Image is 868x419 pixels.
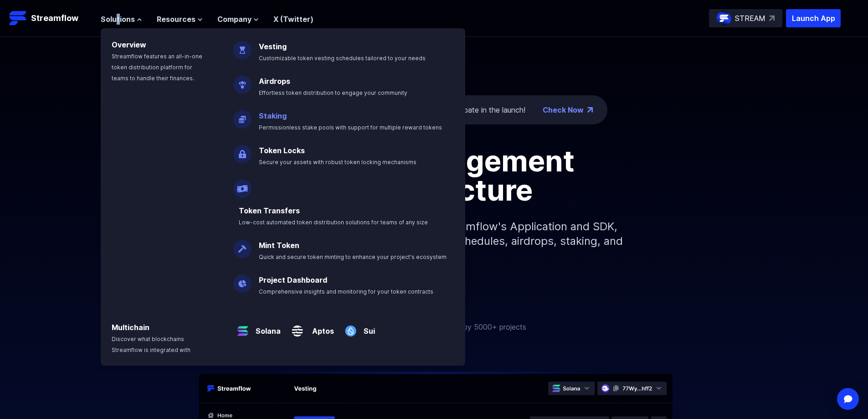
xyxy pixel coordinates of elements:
[543,104,584,115] a: Check Now
[259,77,290,86] a: Airdrops
[233,233,252,258] img: Mint Token
[9,9,92,27] a: Streamflow
[112,336,190,353] span: Discover what blockchains Streamflow is integrated with
[259,42,287,51] a: Vesting
[769,16,775,21] img: top-right-arrow.svg
[259,89,407,96] span: Effortless token distribution to engage your community
[233,34,252,59] img: Vesting
[259,146,305,155] a: Token Locks
[259,111,287,120] a: Staking
[157,14,203,25] button: Resources
[252,318,281,336] a: Solana
[360,318,375,336] a: Sui
[837,388,859,410] div: Open Intercom Messenger
[259,159,416,166] span: Secure your assets with robust token locking mechanisms
[217,14,252,25] span: Company
[112,53,202,82] span: Streamflow features an all-in-one token distribution platform for teams to handle their finances.
[233,315,252,340] img: Solana
[435,321,526,332] p: Trusted by 5000+ projects
[786,9,841,27] button: Launch App
[735,13,765,24] p: STREAM
[259,55,426,62] span: Customizable token vesting schedules tailored to your needs
[259,241,299,250] a: Mint Token
[233,172,252,198] img: Payroll
[112,40,146,49] a: Overview
[239,219,428,226] span: Low-cost automated token distribution solutions for teams of any size
[233,267,252,293] img: Project Dashboard
[709,9,782,27] a: STREAM
[239,206,300,215] a: Token Transfers
[157,14,195,25] span: Resources
[9,9,27,27] img: Streamflow Logo
[307,318,334,336] a: Aptos
[31,12,78,25] p: Streamflow
[259,288,433,295] span: Comprehensive insights and monitoring for your token contracts
[217,14,259,25] button: Company
[259,253,447,260] span: Quick and secure token minting to enhance your project's ecosystem
[233,68,252,94] img: Airdrops
[259,124,442,131] span: Permissionless stake pools with support for multiple reward tokens
[233,138,252,163] img: Token Locks
[587,107,593,113] img: top-right-arrow.png
[288,315,307,340] img: Aptos
[341,315,360,340] img: Sui
[112,323,149,332] a: Multichain
[717,11,731,26] img: streamflow-logo-circle.png
[273,15,313,24] a: X (Twitter)
[233,103,252,129] img: Staking
[101,14,135,25] span: Solutions
[259,275,327,285] a: Project Dashboard
[101,14,142,25] button: Solutions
